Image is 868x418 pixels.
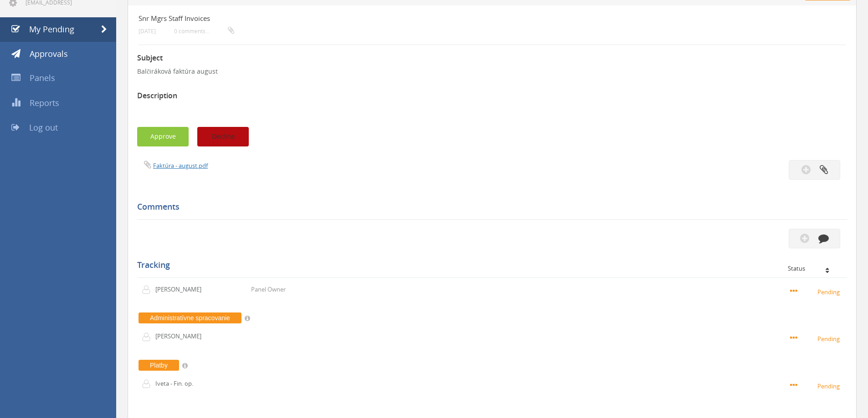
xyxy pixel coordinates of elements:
button: Approve [137,127,189,146]
img: user-icon.png [142,332,155,342]
p: [PERSON_NAME] [155,332,208,341]
span: Panels [30,72,55,83]
small: Pending [790,333,842,343]
a: Faktúra - august.pdf [153,161,208,170]
img: user-icon.png [142,379,155,388]
p: Balčiráková faktúra august [137,67,847,76]
small: [DATE] [139,28,156,35]
small: 0 comments... [174,28,234,35]
h5: Tracking [137,261,840,270]
span: Reports [30,97,59,108]
h4: Snr Mgrs Staff Invoices [139,15,728,22]
p: Iveta - Fin. op. [155,379,208,388]
button: Decline [197,127,249,146]
div: Status [788,265,840,272]
small: Pending [790,287,842,297]
span: Platby [139,360,179,371]
img: user-icon.png [142,285,155,294]
small: Pending [790,381,842,391]
h5: Comments [137,202,840,212]
p: [PERSON_NAME] [155,285,208,294]
h3: Subject [137,54,847,62]
span: Administratívne spracovanie [139,312,241,323]
span: My Pending [29,24,74,35]
p: Panel Owner [251,285,286,294]
span: Log out [29,122,58,133]
h3: Description [137,92,847,100]
span: Approvals [30,48,68,59]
